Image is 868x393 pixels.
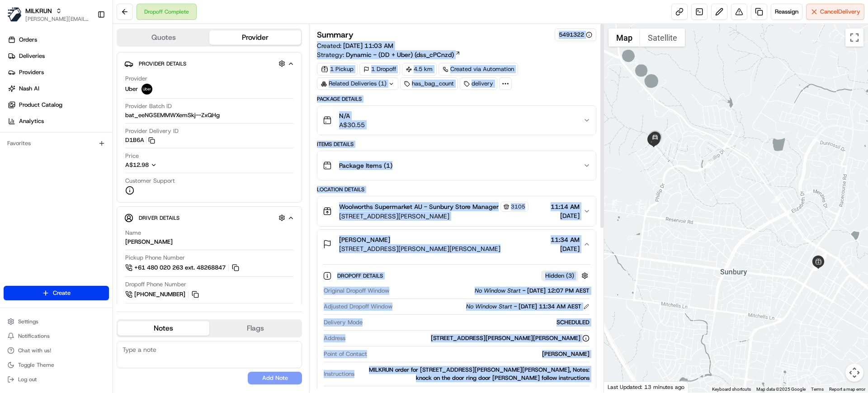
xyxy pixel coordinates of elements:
[19,101,62,109] span: Product Catalog
[317,63,358,76] div: 1 Pickup
[7,7,22,22] img: MILKRUN
[439,63,518,76] div: Created via Automation
[402,63,437,76] div: 4.5 km
[604,381,689,393] div: Last Updated: 13 minutes ago
[118,30,209,45] button: Quotes
[514,303,517,311] span: -
[125,263,241,273] button: +61 480 020 263 ext. 48268847
[324,334,345,342] span: Address
[527,287,590,295] span: [DATE] 12:07 PM AEST
[431,334,590,342] div: [STREET_ADDRESS][PERSON_NAME][PERSON_NAME]
[125,85,138,93] span: Uber
[317,77,398,90] div: Related Deliveries (1)
[606,381,636,393] img: Google
[806,4,864,20] button: CancelDelivery
[209,321,301,336] button: Flags
[541,270,590,281] button: Hidden (3)
[125,254,185,262] span: Pickup Phone Number
[53,289,71,297] span: Create
[317,230,595,259] button: [PERSON_NAME][STREET_ADDRESS][PERSON_NAME][PERSON_NAME]11:34 AM[DATE]
[118,321,209,336] button: Notes
[775,8,798,16] span: Reassign
[125,289,200,299] button: [PHONE_NUMBER]
[125,161,149,169] span: A$12.98
[317,50,461,59] div: Strategy:
[4,136,109,151] div: Favorites
[18,131,69,140] span: Knowledge Base
[640,28,685,47] button: Show satellite imagery
[134,264,226,272] span: +61 480 020 263 ext. 48268847
[85,131,145,140] span: API Documentation
[125,238,173,246] div: [PERSON_NAME]
[19,52,45,60] span: Deliveries
[519,303,581,311] span: [DATE] 11:34 AM AEST
[317,186,596,193] div: Location Details
[9,132,16,139] div: 📗
[400,77,458,90] div: has_bag_count
[64,153,109,160] a: Powered byPylon
[346,50,454,59] span: Dynamic - (DD + Uber) (dss_cPCnzd)
[811,387,824,392] a: Terms
[845,364,863,382] button: Map camera controls
[4,330,109,342] button: Notifications
[324,350,367,358] span: Point of Contact
[545,272,574,280] span: Hidden ( 3 )
[317,95,596,103] div: Package Details
[317,141,596,148] div: Items Details
[606,381,636,393] a: Open this area in Google Maps (opens a new window)
[466,303,512,311] span: No Window Start
[317,106,595,135] button: N/AA$30.55
[829,387,865,392] a: Report a map error
[9,9,27,27] img: Nash
[19,85,39,93] span: Nash AI
[816,253,826,263] div: 1
[324,303,392,311] span: Adjusted Dropoff Window
[817,252,827,262] div: 2
[339,244,500,253] span: [STREET_ADDRESS][PERSON_NAME][PERSON_NAME]
[756,387,806,392] span: Map data ©2025 Google
[9,36,165,51] p: Welcome 👋
[337,272,385,279] span: Dropoff Details
[4,33,113,47] a: Orders
[339,235,390,244] span: [PERSON_NAME]
[4,344,109,357] button: Chat with us!
[324,318,363,327] span: Delivery Mode
[18,332,50,340] span: Notifications
[125,152,139,160] span: Price
[209,30,301,45] button: Provider
[25,15,90,23] button: [PERSON_NAME][EMAIL_ADDRESS][DOMAIN_NAME]
[559,31,592,39] button: 5491322
[346,50,461,59] a: Dynamic - (DD + Uber) (dss_cPCnzd)
[551,202,580,211] span: 11:14 AM
[76,132,84,139] div: 💻
[820,8,860,16] span: Cancel Delivery
[19,36,37,44] span: Orders
[9,86,25,103] img: 1736555255976-a54dd68f-1ca7-489b-9aae-adbdc363a1c4
[324,370,354,378] span: Instructions
[4,81,113,96] a: Nash AI
[31,86,148,95] div: Start new chat
[25,6,52,15] button: MILKRUN
[124,56,294,71] button: Provider Details
[4,373,109,386] button: Log out
[73,128,149,144] a: 💻API Documentation
[523,287,525,295] span: -
[358,366,589,382] div: MILKRUN order for [STREET_ADDRESS][PERSON_NAME][PERSON_NAME], Notes: knock on the door ring door ...
[125,127,179,135] span: Provider Delivery ID
[845,28,863,47] button: Toggle fullscreen view
[125,136,155,144] button: D1B6A
[142,84,152,95] img: uber-new-logo.jpeg
[475,287,521,295] span: No Window Start
[339,212,528,221] span: [STREET_ADDRESS][PERSON_NAME]
[125,102,172,110] span: Provider Batch ID
[134,290,185,298] span: [PHONE_NUMBER]
[4,359,109,371] button: Toggle Theme
[4,114,113,128] a: Analytics
[4,315,109,328] button: Settings
[551,244,580,253] span: [DATE]
[317,41,393,50] span: Created:
[339,202,499,211] span: Woolworths Supermarket AU - Sunbury Store Manager
[19,68,44,76] span: Providers
[18,376,37,383] span: Log out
